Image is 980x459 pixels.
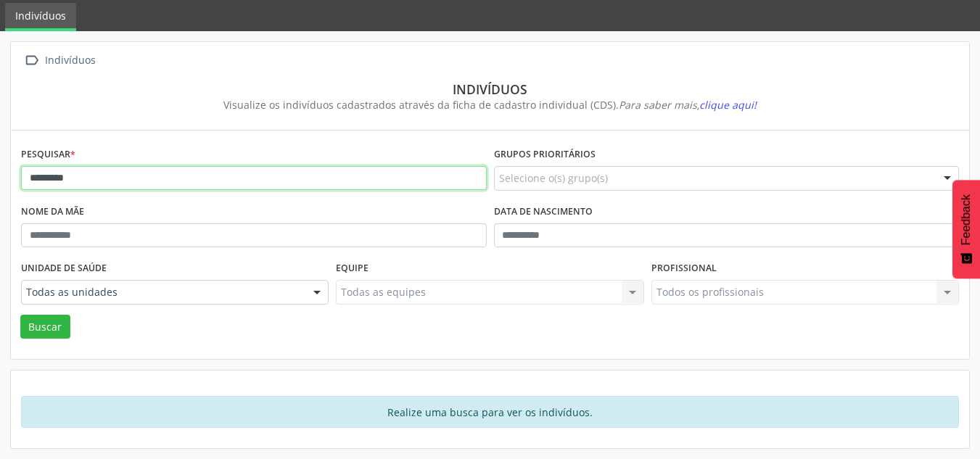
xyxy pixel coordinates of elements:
[31,81,949,97] div: Indivíduos
[619,98,757,112] i: Para saber mais,
[26,285,299,299] span: Todas as unidades
[21,50,98,71] a:  Indivíduos
[31,97,949,112] div: Visualize os indivíduos cadastrados através da ficha de cadastro individual (CDS).
[20,315,70,339] button: Buscar
[960,194,973,245] span: Feedback
[336,257,368,280] label: Equipe
[5,3,76,31] a: Indivíduos
[494,201,593,223] label: Data de nascimento
[21,201,84,223] label: Nome da mãe
[42,50,98,71] div: Indivíduos
[499,170,608,186] span: Selecione o(s) grupo(s)
[21,144,75,166] label: Pesquisar
[21,50,42,71] i: 
[21,257,107,280] label: Unidade de saúde
[21,396,959,428] div: Realize uma busca para ver os indivíduos.
[699,98,757,112] span: clique aqui!
[952,180,980,278] button: Feedback - Mostrar pesquisa
[651,257,717,280] label: Profissional
[494,144,596,166] label: Grupos prioritários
